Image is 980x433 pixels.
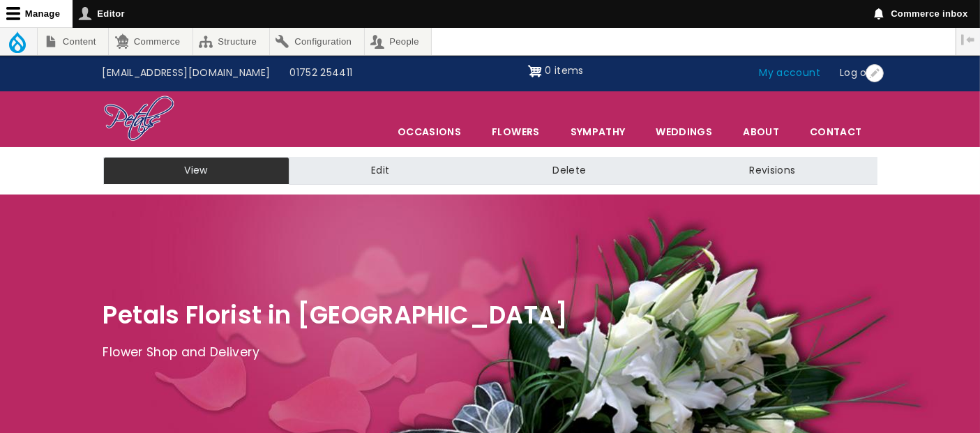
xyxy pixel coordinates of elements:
a: Revisions [668,157,877,185]
a: Sympathy [556,117,640,146]
button: Open User account menu configuration options [866,64,884,82]
a: About [728,117,794,146]
span: Weddings [641,117,727,146]
a: [EMAIL_ADDRESS][DOMAIN_NAME] [93,60,280,86]
a: Commerce [109,28,192,55]
a: Edit [289,157,471,185]
a: Configuration [270,28,364,55]
a: Contact [795,117,876,146]
a: View [103,157,289,185]
a: Structure [193,28,269,55]
a: My account [750,60,831,86]
nav: Tabs [93,157,888,185]
a: Delete [471,157,668,185]
p: Flower Shop and Delivery [103,342,877,363]
a: Log out [830,60,887,86]
a: People [365,28,432,55]
a: 01752 254411 [280,60,362,86]
a: Flowers [477,117,554,146]
button: Vertical orientation [956,28,980,52]
img: Shopping cart [528,60,542,82]
span: 0 items [545,63,583,77]
span: Occasions [383,117,476,146]
a: Shopping cart 0 items [528,60,584,82]
img: Home [103,95,175,144]
a: Content [38,28,108,55]
span: Petals Florist in [GEOGRAPHIC_DATA] [103,298,568,332]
